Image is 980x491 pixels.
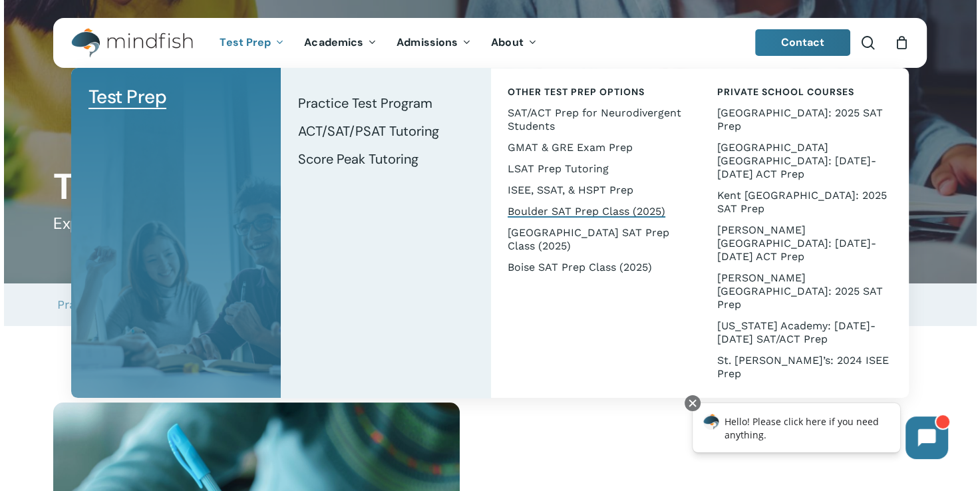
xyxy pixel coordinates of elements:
nav: Main Menu [210,18,546,68]
a: [PERSON_NAME][GEOGRAPHIC_DATA]: 2025 SAT Prep [713,267,896,315]
span: ACT/SAT/PSAT Tutoring [298,122,439,140]
span: [US_STATE] Academy: [DATE]-[DATE] SAT/ACT Prep [717,319,875,345]
a: ISEE, SSAT, & HSPT Prep [504,180,687,201]
iframe: Chatbot [679,393,961,472]
span: Practice Test Program [298,94,432,112]
a: Boulder SAT Prep Class (2025) [504,201,687,222]
span: Private School Courses [717,86,854,98]
span: Admissions [397,35,458,49]
header: Main Menu [53,18,927,68]
a: Test Prep [210,37,294,49]
span: Score Peak Tutoring [298,150,418,168]
a: Private School Courses [713,81,896,102]
a: Cart [894,35,909,50]
span: Contact [781,35,825,49]
span: Boise SAT Prep Class (2025) [508,261,652,273]
a: LSAT Prep Tutoring [504,158,687,180]
span: Other Test Prep Options [508,86,645,98]
a: [GEOGRAPHIC_DATA] [GEOGRAPHIC_DATA]: [DATE]-[DATE] ACT Prep [713,137,896,185]
span: SAT/ACT Prep for Neurodivergent Students [508,106,681,132]
a: Boise SAT Prep Class (2025) [504,257,687,278]
span: [PERSON_NAME][GEOGRAPHIC_DATA]: 2025 SAT Prep [717,271,882,311]
span: Academics [304,35,363,49]
span: LSAT Prep Tutoring [508,162,609,175]
span: [GEOGRAPHIC_DATA] SAT Prep Class (2025) [508,226,669,252]
a: Kent [GEOGRAPHIC_DATA]: 2025 SAT Prep [713,185,896,220]
a: St. [PERSON_NAME]’s: 2024 ISEE Prep [713,350,896,385]
span: GMAT & GRE Exam Prep [508,141,633,154]
span: St. [PERSON_NAME]’s: 2024 ISEE Prep [717,354,888,380]
a: Other Test Prep Options [504,81,687,102]
a: Score Peak Tutoring [294,145,477,173]
h1: Test Prep Tutoring [53,166,926,208]
a: [GEOGRAPHIC_DATA]: 2025 SAT Prep [713,102,896,137]
span: [GEOGRAPHIC_DATA]: 2025 SAT Prep [717,106,882,132]
a: Test Prep [84,81,267,113]
span: Kent [GEOGRAPHIC_DATA]: 2025 SAT Prep [717,189,886,215]
span: Test Prep [88,84,167,109]
a: Contact [755,29,851,56]
a: Academics [294,37,387,49]
span: About [491,35,524,49]
span: ISEE, SSAT, & HSPT Prep [508,184,633,196]
span: [PERSON_NAME][GEOGRAPHIC_DATA]: [DATE]-[DATE] ACT Prep [717,224,876,263]
a: ACT/SAT/PSAT Tutoring [294,117,477,145]
a: Practice Test Program [57,283,185,326]
a: GMAT & GRE Exam Prep [504,137,687,158]
h5: Expert Guidance to Achieve Your Goals on the SAT, ACT and PSAT [53,213,926,234]
a: About [481,37,547,49]
a: [US_STATE] Academy: [DATE]-[DATE] SAT/ACT Prep [713,315,896,350]
span: [GEOGRAPHIC_DATA] [GEOGRAPHIC_DATA]: [DATE]-[DATE] ACT Prep [717,141,876,180]
a: SAT/ACT Prep for Neurodivergent Students [504,102,687,137]
a: [GEOGRAPHIC_DATA] SAT Prep Class (2025) [504,222,687,257]
span: Test Prep [220,35,271,49]
a: Practice Test Program [294,89,477,117]
a: Admissions [387,37,481,49]
a: [PERSON_NAME][GEOGRAPHIC_DATA]: [DATE]-[DATE] ACT Prep [713,220,896,267]
span: Boulder SAT Prep Class (2025) [508,205,665,218]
